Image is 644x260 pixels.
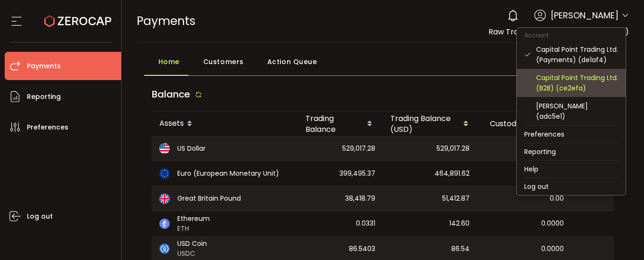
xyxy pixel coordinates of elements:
[517,178,626,195] li: Log out
[177,194,241,203] span: Great Britain Pound
[177,239,207,249] span: USD Coin
[177,144,206,154] span: US Dollar
[477,116,571,132] div: Custody Balance
[488,26,629,37] span: Raw Trading Mauritius Ltd (Payments)
[159,143,170,154] img: usd_portfolio.svg
[137,13,196,29] span: Payments
[536,101,618,122] div: [PERSON_NAME] (adc5e1)
[451,244,470,254] span: 86.54
[159,168,170,179] img: eur_portfolio.svg
[442,193,470,204] span: 51,412.87
[152,116,298,132] div: Assets
[267,52,317,71] span: Action Queue
[177,169,279,179] span: Euro (European Monetary Unit)
[152,88,190,101] span: Balance
[551,9,619,22] span: [PERSON_NAME]
[349,244,375,254] span: 86.5403
[177,224,210,234] span: ETH
[517,126,626,143] li: Preferences
[158,52,180,71] span: Home
[159,219,170,229] img: eth_portfolio.svg
[177,249,207,259] span: USDC
[27,59,61,73] span: Payments
[159,244,170,254] img: usdc_portfolio.svg
[437,143,470,154] span: 529,017.28
[517,161,626,178] li: Help
[383,113,477,135] div: Trading Balance (USD)
[449,218,470,229] span: 142.60
[356,218,375,229] span: 0.0331
[536,73,618,93] div: Capital Point Trading Ltd. (B2B) (ce2efa)
[517,143,626,160] li: Reporting
[536,44,618,65] div: Capital Point Trading Ltd. (Payments) (de1af4)
[517,31,556,39] span: Account
[342,143,375,154] span: 529,017.28
[177,214,210,224] span: Ethereum
[159,194,170,204] img: gbp_portfolio.svg
[339,168,375,179] span: 399,495.37
[534,158,644,260] iframe: Chat Widget
[203,52,244,71] span: Customers
[435,168,470,179] span: 464,891.62
[27,121,68,134] span: Preferences
[345,193,375,204] span: 38,418.79
[27,210,53,223] span: Log out
[298,113,383,135] div: Trading Balance
[27,90,61,104] span: Reporting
